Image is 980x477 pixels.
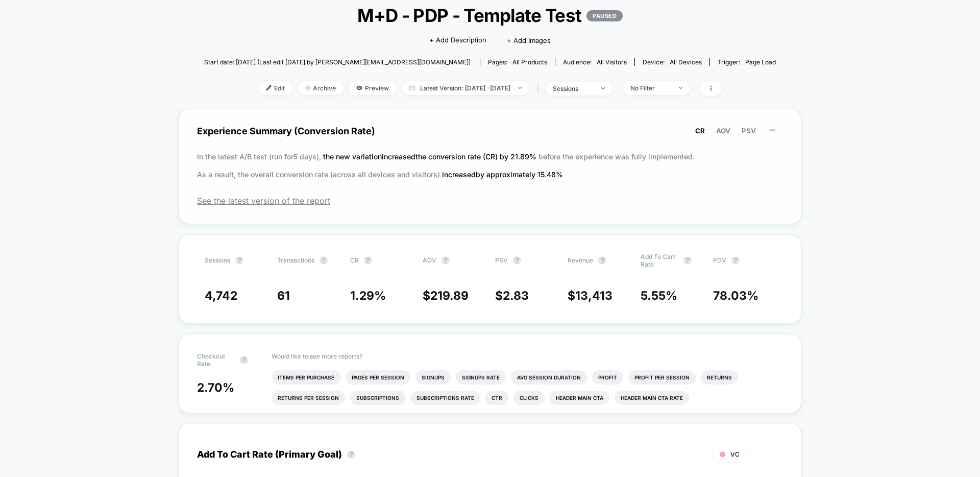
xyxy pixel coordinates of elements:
span: 2.83 [503,289,529,303]
button: ? [320,256,328,265]
li: Subscriptions [350,391,405,405]
span: Preview [349,81,397,95]
span: 2.70 % [197,380,234,395]
button: ? [347,450,355,459]
span: 4,742 [205,289,237,303]
span: Page Load [745,58,776,66]
span: CR [695,127,705,135]
img: edit [266,85,272,90]
span: 1.29 % [350,289,386,303]
span: See the latest version of the report [197,196,783,206]
span: $ [423,289,469,303]
li: Pages Per Session [346,370,410,385]
button: CR [692,126,708,135]
button: AOV [713,126,733,135]
div: Pages: [488,58,547,66]
span: + Add Description [429,35,486,45]
button: ? [235,256,243,265]
img: end [518,87,522,89]
span: Latest Version: [DATE] - [DATE] [402,81,529,95]
button: ? [683,256,692,265]
span: AOV [423,256,436,264]
li: Returns [701,370,738,385]
span: Experience Summary (Conversion Rate) [197,120,783,142]
span: Revenue [568,256,593,264]
img: end [305,85,310,90]
li: Signups Rate [456,370,506,385]
span: CR [350,256,359,264]
span: all products [512,58,547,66]
span: | [534,81,545,96]
span: M+D - PDP - Template Test [233,5,747,26]
button: ? [598,256,606,265]
span: increased by approximately 15.48 % [442,170,563,179]
button: ? [442,256,450,265]
span: Add To Cart Rate [641,253,678,268]
img: calendar [409,85,415,90]
span: 13,413 [575,289,612,303]
img: end [601,87,605,89]
span: 61 [277,289,290,303]
li: Returns Per Session [272,391,345,405]
span: Archive [298,81,344,95]
div: Trigger: [718,58,776,66]
li: Profit Per Session [628,370,696,385]
button: PSV [739,126,759,135]
li: Avg Session Duration [511,370,587,385]
div: sessions [553,85,594,92]
button: ? [513,256,521,265]
li: Items Per Purchase [272,370,340,385]
span: Edit [259,81,292,95]
span: Start date: [DATE] (Last edit [DATE] by [PERSON_NAME][EMAIL_ADDRESS][DOMAIN_NAME]) [204,58,471,66]
span: All Visitors [597,58,627,66]
span: PDV [713,256,726,264]
span: + Add Images [507,36,551,44]
li: Header Main Cta Rate [615,391,689,405]
li: Profit [592,370,623,385]
span: AOV [716,127,730,135]
div: Audience: [563,58,627,66]
span: Transactions [277,256,314,264]
p: Would like to see more reports? [272,352,783,360]
li: Ctr [485,391,508,405]
li: Header Main Cta [550,391,609,405]
span: Sessions [205,256,230,264]
p: PAUSED [586,10,623,21]
span: all devices [670,58,702,66]
button: ? [364,256,372,265]
button: ? [240,356,248,364]
p: In the latest A/B test (run for 5 days), before the experience was fully implemented. As a result... [197,148,783,183]
span: PSV [742,127,756,135]
span: 78.03 % [713,289,758,303]
span: VC [730,450,740,458]
span: PSV [495,256,508,264]
li: Clicks [513,391,545,405]
li: Subscriptions Rate [410,391,480,405]
span: $ [495,289,529,303]
span: Device: [634,58,709,66]
div: No Filter [630,84,671,92]
span: the new variation increased the conversion rate (CR) by 21.89 % [323,152,538,161]
span: 219.89 [430,289,469,303]
span: Checkout Rate [197,352,235,368]
img: end [679,87,682,89]
span: $ [568,289,612,303]
button: ? [731,256,740,265]
span: 5.55 % [641,289,677,303]
li: Signups [415,370,451,385]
